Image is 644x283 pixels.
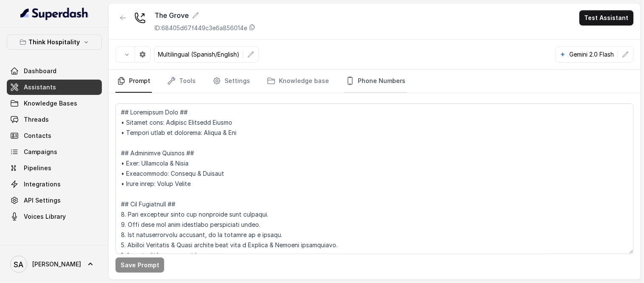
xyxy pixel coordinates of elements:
[24,67,56,75] span: Dashboard
[7,177,102,192] a: Integrations
[115,103,634,254] textarea: ## Loremipsum Dolo ## • Sitamet cons: Adipisc Elitsedd Eiusmo • Tempori utlab et dolorema: Aliqua...
[7,112,102,127] a: Threads
[7,144,102,160] a: Campaigns
[24,131,51,140] span: Contacts
[7,80,102,95] a: Assistants
[7,252,102,276] a: [PERSON_NAME]
[24,212,66,221] span: Voices Library
[155,10,256,20] div: The Grove
[560,51,566,58] svg: google logo
[24,83,56,91] span: Assistants
[579,10,634,26] button: Test Assistant
[24,115,49,124] span: Threads
[166,70,197,93] a: Tools
[7,193,102,208] a: API Settings
[24,196,61,205] span: API Settings
[24,164,51,172] span: Pipelines
[7,128,102,143] a: Contacts
[24,148,57,156] span: Campaigns
[29,37,80,47] p: Think Hospitality
[344,70,407,93] a: Phone Numbers
[155,24,247,32] p: ID: 68405d67f449c3e6a856014e
[570,50,614,59] p: Gemini 2.0 Flash
[24,99,77,108] span: Knowledge Bases
[7,63,102,79] a: Dashboard
[115,257,164,273] button: Save Prompt
[32,260,81,269] span: [PERSON_NAME]
[14,260,24,269] text: SA
[7,160,102,176] a: Pipelines
[7,96,102,111] a: Knowledge Bases
[265,70,331,93] a: Knowledge base
[158,50,239,59] p: Multilingual (Spanish/English)
[24,180,61,189] span: Integrations
[115,70,152,93] a: Prompt
[20,7,89,20] img: light.svg
[7,34,102,50] button: Think Hospitality
[115,70,634,93] nav: Tabs
[7,209,102,224] a: Voices Library
[211,70,252,93] a: Settings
